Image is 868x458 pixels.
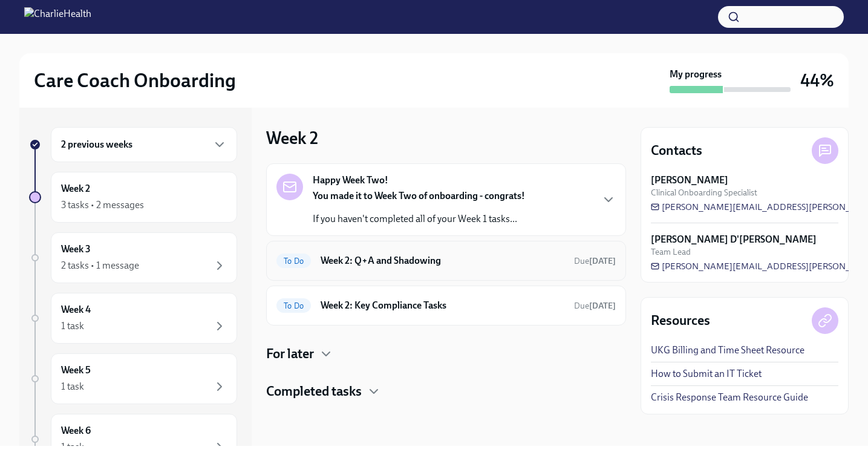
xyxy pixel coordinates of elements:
div: 2 previous weeks [51,127,237,162]
h6: Week 2: Key Compliance Tasks [321,299,564,312]
span: September 8th, 2025 10:00 [574,255,616,267]
a: Week 32 tasks • 1 message [29,232,237,283]
a: To DoWeek 2: Key Compliance TasksDue[DATE] [276,296,616,315]
h3: Week 2 [266,127,318,149]
h6: Week 5 [61,364,91,377]
h4: Contacts [651,142,702,160]
img: CharlieHealth [24,7,91,27]
div: Completed tasks [266,382,626,401]
div: 2 tasks • 1 message [61,259,139,272]
div: 1 task [61,319,84,333]
span: Team Lead [651,246,691,258]
h4: Completed tasks [266,382,362,401]
h6: Week 4 [61,303,91,316]
strong: [PERSON_NAME] D'[PERSON_NAME] [651,233,817,246]
h6: Week 2: Q+A and Shadowing [321,254,564,267]
div: 1 task [61,380,84,393]
a: How to Submit an IT Ticket [651,367,762,381]
span: Due [574,301,616,311]
span: To Do [276,301,311,310]
h6: 2 previous weeks [61,138,132,151]
h4: Resources [651,312,710,330]
strong: [DATE] [589,256,616,266]
p: If you haven't completed all of your Week 1 tasks... [313,212,525,226]
div: 3 tasks • 2 messages [61,198,144,212]
h6: Week 2 [61,182,90,195]
a: UKG Billing and Time Sheet Resource [651,344,804,357]
strong: Happy Week Two! [313,174,388,187]
a: To DoWeek 2: Q+A and ShadowingDue[DATE] [276,251,616,270]
strong: [PERSON_NAME] [651,174,728,187]
div: 1 task [61,440,84,454]
a: Week 23 tasks • 2 messages [29,172,237,223]
a: Week 51 task [29,353,237,404]
h4: For later [266,345,314,363]
strong: My progress [670,68,722,81]
a: Week 41 task [29,293,237,344]
h6: Week 6 [61,424,91,437]
strong: [DATE] [589,301,616,311]
h2: Care Coach Onboarding [34,68,236,93]
span: Due [574,256,616,266]
div: For later [266,345,626,363]
a: Crisis Response Team Resource Guide [651,391,808,404]
span: To Do [276,257,311,266]
span: September 8th, 2025 10:00 [574,300,616,312]
h3: 44% [800,70,834,91]
h6: Week 3 [61,243,91,256]
span: Clinical Onboarding Specialist [651,187,757,198]
strong: You made it to Week Two of onboarding - congrats! [313,190,525,201]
